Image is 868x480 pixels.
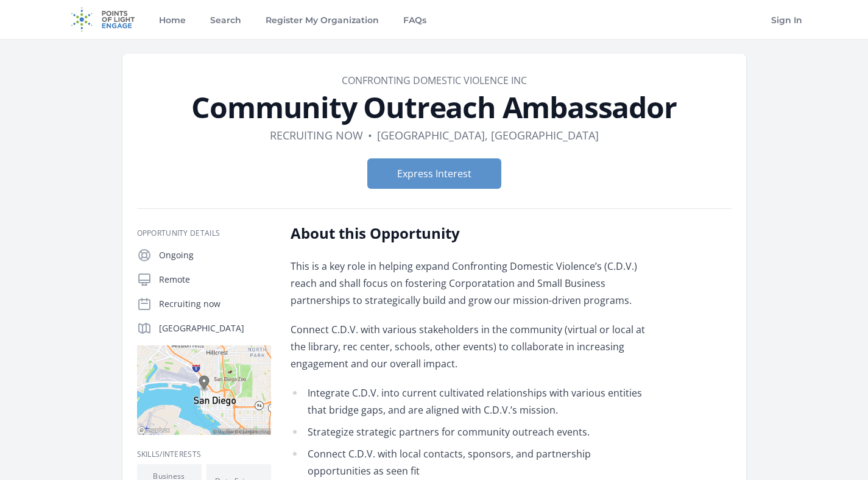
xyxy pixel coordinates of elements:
[291,384,647,418] li: Integrate C.D.V. into current cultivated relationships with various entities that bridge gaps, an...
[291,445,647,479] li: Connect C.D.V. with local contacts, sponsors, and partnership opportunities as seen fit
[137,345,271,435] img: Map
[377,127,599,144] dd: [GEOGRAPHIC_DATA], [GEOGRAPHIC_DATA]
[137,228,271,238] h3: Opportunity Details
[291,224,647,243] h2: About this Opportunity
[291,423,647,440] li: Strategize strategic partners for community outreach events.
[159,322,271,334] p: [GEOGRAPHIC_DATA]
[291,258,647,309] p: This is a key role in helping expand Confronting Domestic Violence’s (C.D.V.) reach and shall foc...
[270,127,363,144] dd: Recruiting now
[291,321,647,372] p: Connect C.D.V. with various stakeholders in the community (virtual or local at the library, rec c...
[137,450,271,459] h3: Skills/Interests
[159,274,271,286] p: Remote
[159,298,271,310] p: Recruiting now
[342,74,527,87] a: CONFRONTING DOMESTIC VIOLENCE INC
[159,249,271,261] p: Ongoing
[368,127,372,144] div: •
[137,93,732,122] h1: Community Outreach Ambassador
[367,158,501,189] button: Express Interest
